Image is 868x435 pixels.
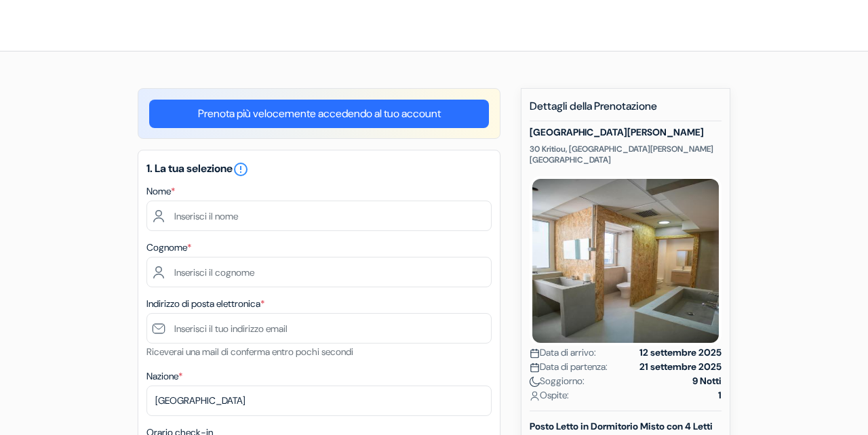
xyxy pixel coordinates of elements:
[146,346,353,358] small: Riceverai una mail di conferma entro pochi secondi
[718,388,722,402] strong: 1
[233,161,249,178] i: error_outline
[146,184,175,199] label: Nome
[530,362,540,373] img: calendar.svg
[146,241,191,255] label: Cognome
[149,100,489,128] a: Prenota più velocemente accedendo al tuo account
[692,374,722,388] strong: 9 Notti
[530,360,608,374] span: Data di partenza:
[530,388,569,402] span: Ospite:
[530,346,596,360] span: Data di arrivo:
[233,161,249,175] a: error_outline
[530,348,540,358] img: calendar.svg
[146,297,264,311] label: Indirizzo di posta elettronica
[639,346,722,360] strong: 12 settembre 2025
[146,313,492,344] input: Inserisci il tuo indirizzo email
[530,377,540,387] img: moon.svg
[530,144,722,165] p: 30 Kritiou, [GEOGRAPHIC_DATA][PERSON_NAME][GEOGRAPHIC_DATA]
[146,161,492,178] h5: 1. La tua selezione
[146,257,492,287] input: Inserisci il cognome
[530,127,722,138] h5: [GEOGRAPHIC_DATA][PERSON_NAME]
[530,374,585,388] span: Soggiorno:
[639,360,722,374] strong: 21 settembre 2025
[16,14,186,37] img: OstelliDellaGioventu.com
[146,201,492,231] input: Inserisci il nome
[146,369,182,384] label: Nazione
[530,100,722,121] h5: Dettagli della Prenotazione
[530,391,540,401] img: user_icon.svg
[530,420,713,432] b: Posto Letto in Dormitorio Misto con 4 Letti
